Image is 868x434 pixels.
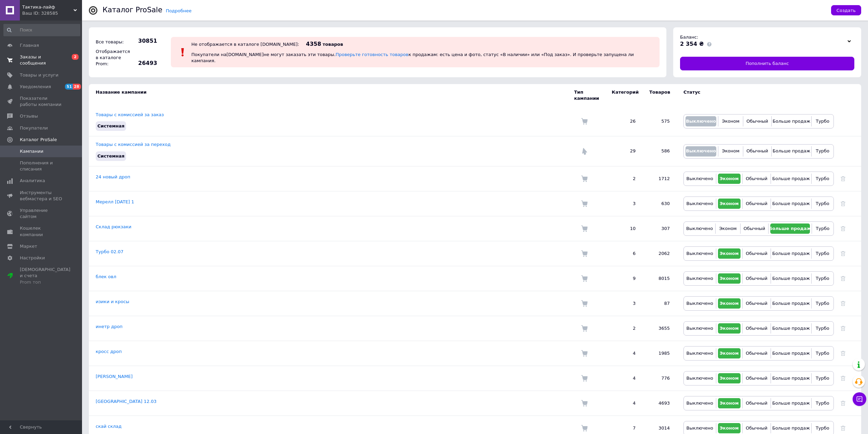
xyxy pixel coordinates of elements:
a: Удалить [841,201,845,206]
span: Больше продаж [772,376,810,381]
a: Удалить [841,251,845,256]
span: Больше продаж [773,119,810,124]
td: 307 [642,216,677,241]
div: Не отображается в каталоге [DOMAIN_NAME]: [191,42,299,47]
span: Баланс: [680,35,698,40]
button: Эконом [718,174,741,184]
img: Комиссия за заказ [581,400,588,407]
img: Комиссия за заказ [581,118,588,125]
span: Выключено [687,251,713,256]
div: Ваш ID: 328585 [22,10,82,16]
a: 24 новый дроп [96,174,130,179]
a: кросс дроп [96,349,122,354]
button: Турбо [813,423,832,433]
span: Турбо [816,376,829,381]
button: Создать [831,5,861,15]
span: Эконом [719,226,737,231]
td: Статус [677,84,834,107]
span: Обычный [746,301,767,306]
span: Покупатели [20,125,48,131]
span: Выключено [686,148,716,153]
a: инетр дроп [96,324,123,329]
span: 2 [72,54,79,60]
a: Проверьте готовность товаров [336,52,408,57]
img: Комиссия за заказ [581,350,588,357]
button: Больше продаж [773,174,810,184]
span: Больше продаж [772,326,810,331]
button: Эконом [718,373,741,383]
span: Эконом [720,201,739,206]
a: Товары с комиссией за заказ [96,112,164,117]
button: Обычный [744,199,769,209]
input: Поиск [3,24,80,36]
button: Больше продаж [770,223,810,234]
span: Обычный [746,326,767,331]
a: Товары с комиссией за переход [96,142,171,147]
td: 87 [642,291,677,316]
span: Больше продаж [772,251,810,256]
span: Обычный [744,226,765,231]
button: Эконом [720,116,741,126]
span: Турбо [816,119,829,124]
img: Комиссия за заказ [581,225,588,232]
button: Турбо [813,248,832,259]
button: Больше продаж [773,423,810,433]
a: Склад рюкзаки [96,224,132,229]
div: Prom топ [20,279,70,285]
span: Больше продаж [773,148,810,153]
button: Эконом [720,146,741,157]
img: Комиссия за переход [581,148,588,155]
span: Обычный [746,251,767,256]
div: Отображается в каталоге Prom: [94,47,132,69]
span: Уведомления [20,84,51,90]
a: Удалить [841,425,845,431]
span: Турбо [816,276,829,281]
button: Обычный [744,398,769,408]
button: Больше продаж [773,199,810,209]
span: Настройки [20,255,45,261]
span: Больше продаж [772,351,810,356]
button: Выключено [686,348,714,358]
button: Больше продаж [773,348,810,358]
span: Турбо [816,176,829,181]
td: Название кампании [89,84,574,107]
td: Тип кампании [574,84,605,107]
span: Турбо [816,148,829,153]
span: Больше продаж [772,401,810,406]
button: Выключено [686,373,714,383]
a: Удалить [841,401,845,406]
button: Выключено [686,273,714,284]
span: Эконом [720,301,739,306]
span: Турбо [816,226,829,231]
span: Создать [837,8,856,13]
div: Каталог ProSale [103,6,162,14]
td: 2062 [642,241,677,266]
button: Обычный [744,373,769,383]
span: Больше продаж [769,226,811,231]
td: 26 [605,107,642,136]
td: 8015 [642,266,677,291]
button: Выключено [686,423,714,433]
span: Выключено [687,425,713,431]
img: :exclamation: [178,47,188,57]
span: Турбо [816,401,829,406]
div: Все товары: [94,37,132,47]
span: Управление сайтом [20,207,63,220]
td: 3 [605,291,642,316]
td: 4693 [642,391,677,416]
img: Комиссия за заказ [581,250,588,257]
button: Эконом [718,323,741,334]
td: Товаров [642,84,677,107]
button: Выключено [686,199,714,209]
td: 4 [605,341,642,366]
span: Выключено [687,401,713,406]
td: 2 [605,316,642,341]
span: Турбо [816,351,829,356]
a: изики и кросы [96,299,129,304]
span: Обычный [746,148,768,153]
span: Выключено [687,201,713,206]
img: Комиссия за заказ [581,325,588,332]
span: Обычный [746,276,767,281]
td: 9 [605,266,642,291]
button: Обычный [744,423,769,433]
